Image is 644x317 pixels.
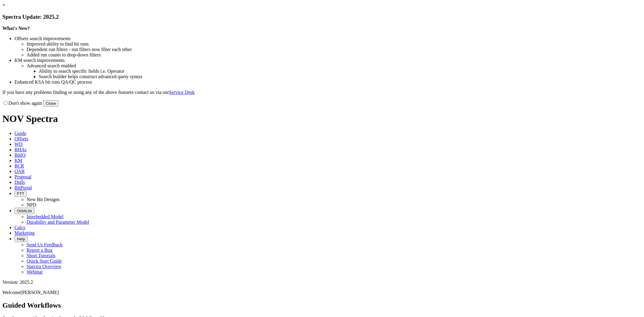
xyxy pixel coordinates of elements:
h2: Guided Workflows [2,301,642,309]
div: Version: 2025.2 [2,280,642,285]
span: BHAs [14,147,27,152]
span: Marketing [14,230,35,235]
input: Don't show again [4,101,8,105]
a: Interbedded Model [27,214,63,219]
span: WD [14,142,23,147]
li: Search builder helps construct advanced query syntax [39,74,642,79]
h1: NOV Spectra [2,113,642,124]
p: If you have any problems finding or using any of the above features contact us via our [2,90,642,95]
span: BCR [14,163,24,168]
a: Send Us Feedback [27,242,62,247]
span: OAR [14,169,25,174]
a: Durability and Parameter Model [27,219,89,225]
a: Short Tutorials [27,253,56,258]
a: Service Desk [169,90,195,95]
li: Offsets search improvements [14,36,642,41]
span: Proposal [14,174,31,179]
span: OrbitLite [17,209,32,213]
span: Calcs [14,225,25,230]
strong: What's New? [2,26,30,31]
label: Don't show again [2,101,42,106]
span: [PERSON_NAME] [21,290,59,295]
li: Improved ability to find bit runs [27,41,642,47]
li: Dependent run filters - run filters now filter each other [27,47,642,52]
a: Spectra Overview [27,264,61,269]
a: Quick Start Guide [27,258,62,264]
span: KM [14,158,22,163]
h3: Spectra Update: 2025.2 [2,14,642,20]
a: Report a Bug [27,248,52,253]
span: BitIQ [14,152,25,158]
li: Ability to search specific fields i.e. Operator [39,69,642,74]
a: NPD [27,202,36,207]
li: Added run counts to drop-down filters [27,52,642,58]
li: KM search improvements [14,58,642,63]
li: Advanced search enabled [27,63,642,69]
a: × [2,2,5,8]
a: New Bit Designs [27,197,59,202]
span: BitPortal [14,185,32,190]
span: Guide [14,131,26,136]
span: Dulls [14,180,25,185]
li: Enhanced KSA bit runs QA/QC process [14,79,642,85]
span: Offsets [14,136,28,141]
a: Webinar [27,269,43,274]
span: Help [17,237,25,241]
button: Close [43,100,58,107]
span: FTT [17,191,24,196]
p: Welcome [2,290,642,295]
